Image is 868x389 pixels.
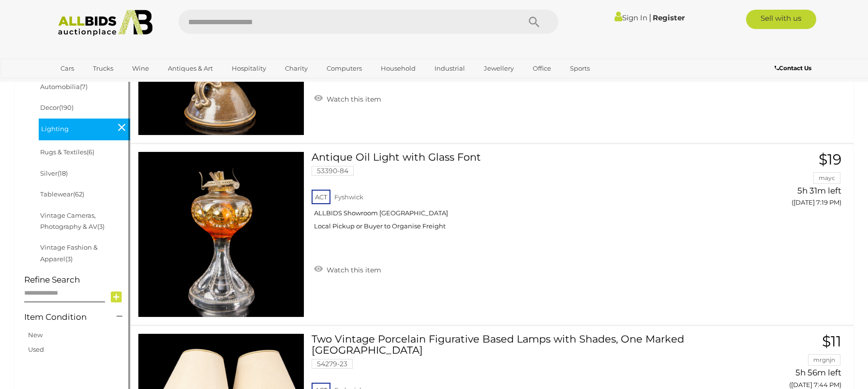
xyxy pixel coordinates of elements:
[87,60,120,76] a: Trucks
[80,83,88,90] span: (7)
[41,121,114,135] span: Lighting
[312,262,384,276] a: Watch this item
[279,60,314,76] a: Charity
[65,255,73,263] span: (3)
[40,243,98,262] a: Vintage Fashion & Apparel(3)
[324,266,381,274] span: Watch this item
[97,223,105,230] span: (3)
[40,211,105,230] a: Vintage Cameras, Photography & AV(3)
[649,12,651,23] span: |
[54,60,80,76] a: Cars
[746,10,816,29] a: Sell with us
[162,60,219,76] a: Antiques & Art
[510,10,558,34] button: Search
[73,190,84,198] span: (62)
[374,60,422,76] a: Household
[320,60,368,76] a: Computers
[312,91,384,105] a: Watch this item
[319,151,726,238] a: Antique Oil Light with Glass Font 53390-84 ACT Fyshwick ALLBIDS Showroom [GEOGRAPHIC_DATA] Local ...
[54,76,135,92] a: [GEOGRAPHIC_DATA]
[822,332,841,350] span: $11
[653,13,685,22] a: Register
[40,169,68,177] a: Silver(18)
[775,63,814,74] a: Contact Us
[614,13,647,22] a: Sign In
[819,150,841,168] span: $19
[225,60,272,76] a: Hospitality
[59,104,74,111] span: (190)
[28,345,44,353] a: Used
[478,60,520,76] a: Jewellery
[40,148,94,156] a: Rugs & Textiles(6)
[24,275,128,284] h4: Refine Search
[40,83,88,90] a: Automobilia(7)
[40,104,74,111] a: Decor(190)
[87,148,94,156] span: (6)
[58,169,68,177] span: (18)
[526,60,557,76] a: Office
[24,313,102,322] h4: Item Condition
[775,64,811,72] b: Contact Us
[28,331,43,339] a: New
[126,60,155,76] a: Wine
[138,152,304,317] img: 53390-84a.jpg
[428,60,471,76] a: Industrial
[740,151,844,212] a: $19 mayc 5h 31m left ([DATE] 7:19 PM)
[564,60,596,76] a: Sports
[53,10,158,36] img: Allbids.com.au
[324,95,381,104] span: Watch this item
[40,190,84,198] a: Tablewear(62)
